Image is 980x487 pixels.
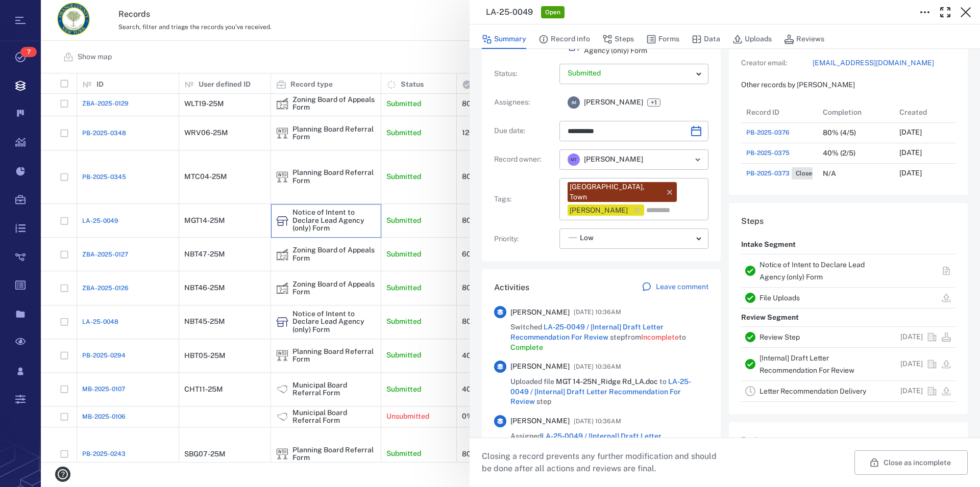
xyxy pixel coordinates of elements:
[759,387,866,395] a: Letter Recommendation Delivery
[494,155,555,165] p: Record owner :
[494,194,555,204] p: Tags :
[510,307,570,318] span: [PERSON_NAME]
[494,126,555,136] p: Due date :
[510,431,708,451] span: Assigned step to
[741,215,955,227] h6: Steps
[556,377,659,386] span: MGT 14-25N_Ridge Rd_LA.doc
[543,8,562,17] span: Open
[649,98,659,107] span: +1
[510,377,708,407] span: Uploaded file to step
[647,98,660,107] span: +1
[510,416,570,426] span: [PERSON_NAME]
[746,148,790,158] a: PB-2025-0375
[900,359,923,369] p: [DATE]
[900,386,923,396] p: [DATE]
[813,58,955,68] a: [EMAIL_ADDRESS][DOMAIN_NAME]
[823,170,836,177] div: N/A
[646,30,679,49] button: Forms
[494,281,529,294] h6: Activities
[641,333,679,341] span: Incomplete
[823,149,855,157] div: 40% (2/5)
[894,102,971,122] div: Created
[568,68,692,79] p: Submitted
[494,234,555,244] p: Priority :
[741,58,813,68] p: Creator email:
[729,3,968,203] div: Citizen infoCreator name:[PERSON_NAME]Creator email:[EMAIL_ADDRESS][DOMAIN_NAME]Other records by ...
[746,169,790,178] span: PB-2025-0373
[510,322,708,352] span: Switched step from to
[741,80,955,90] p: Other records by [PERSON_NAME]
[741,434,955,447] h6: Reviews
[746,128,790,137] a: PB-2025-0376
[574,361,621,373] span: [DATE] 10:36AM
[568,96,580,109] div: J M
[642,281,708,294] a: Leave comment
[823,98,862,126] div: Completion
[23,7,43,16] span: Help
[854,450,968,475] button: Close as incomplete
[759,294,800,302] a: File Uploads
[823,129,856,137] div: 80% (4/5)
[818,102,894,122] div: Completion
[574,415,621,427] span: [DATE] 10:36AM
[759,333,800,341] a: Review Step
[899,168,922,178] p: [DATE]
[741,236,796,254] p: Intake Segment
[691,152,705,167] button: Open
[494,97,555,108] p: Assignees :
[510,362,570,372] span: [PERSON_NAME]
[955,2,976,22] button: Close
[584,97,643,108] span: [PERSON_NAME]
[746,167,820,180] a: PB-2025-0373Closed
[746,98,779,126] div: Record ID
[759,354,854,374] a: [Internal] Draft Letter Recommendation For Review
[482,3,721,269] div: Record infoRecord type:Notice of Intent to Declare Lead Agency (only) FormStatus:Assignees:JM[PER...
[574,306,621,318] span: [DATE] 10:36AM
[759,261,865,281] a: Notice of Intent to Declare Lead Agency (only) Form
[899,98,927,126] div: Created
[568,153,580,166] div: M T
[741,309,799,327] p: Review Segment
[692,30,720,49] button: Data
[482,30,526,49] button: Summary
[510,377,691,405] a: LA-25-0049 / [Internal] Draft Letter Recommendation For Review
[900,332,923,342] p: [DATE]
[20,47,37,57] span: 7
[570,206,628,216] div: [PERSON_NAME]
[741,102,818,122] div: Record ID
[656,282,708,292] p: Leave comment
[486,6,533,18] h3: LA-25-0049
[729,203,968,422] div: StepsIntake SegmentNotice of Intent to Declare Lead Agency (only) FormFile UploadsReview SegmentR...
[510,343,543,351] span: Complete
[584,155,643,165] span: [PERSON_NAME]
[510,432,661,450] a: LA-25-0049 / [Internal] Draft Letter Recommendation For Review
[538,30,590,49] button: Record info
[482,450,725,475] p: Closing a record prevents any further modification and should be done after all actions and revie...
[899,148,922,158] p: [DATE]
[510,323,664,341] a: LA-25-0049 / [Internal] Draft Letter Recommendation For Review
[732,30,772,49] button: Uploads
[784,30,824,49] button: Reviews
[915,2,935,22] button: Toggle to Edit Boxes
[570,182,660,202] div: [GEOGRAPHIC_DATA], Town
[935,2,955,22] button: Toggle Fullscreen
[686,121,706,141] button: Choose date, selected date is Oct 15, 2025
[580,233,594,243] span: Low
[494,69,555,79] p: Status :
[899,127,922,138] p: [DATE]
[602,30,634,49] button: Steps
[794,169,818,178] span: Closed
